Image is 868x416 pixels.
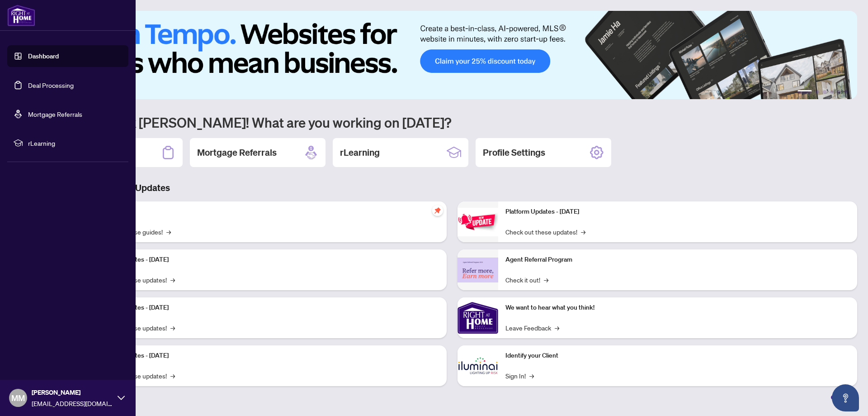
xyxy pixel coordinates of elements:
[170,323,175,333] span: →
[581,227,585,237] span: →
[544,275,548,285] span: →
[28,81,74,89] a: Deal Processing
[32,387,113,397] span: [PERSON_NAME]
[340,146,380,159] h2: rLearning
[483,146,545,159] h2: Profile Settings
[505,255,850,265] p: Agent Referral Program
[28,52,59,60] a: Dashboard
[505,227,585,237] a: Check out these updates!→
[505,351,850,361] p: Identify your Client
[432,205,443,216] span: pushpin
[197,146,277,159] h2: Mortgage Referrals
[458,258,498,282] img: Agent Referral Program
[797,90,812,94] button: 1
[505,371,534,381] a: Sign In!→
[529,371,534,381] span: →
[95,207,439,217] p: Self-Help
[832,384,859,411] button: Open asap
[458,208,498,236] img: Platform Updates - June 23, 2025
[505,275,548,285] a: Check it out!→
[555,323,559,333] span: →
[816,90,819,94] button: 2
[837,90,841,94] button: 5
[95,351,439,361] p: Platform Updates - [DATE]
[28,110,82,118] a: Mortgage Referrals
[505,323,559,333] a: Leave Feedback→
[830,90,834,94] button: 4
[11,392,25,404] span: MM
[32,398,113,408] span: [EMAIL_ADDRESS][DOMAIN_NAME]
[458,345,498,386] img: Identify your Client
[505,207,850,217] p: Platform Updates - [DATE]
[47,182,857,194] h3: Brokerage & Industry Updates
[47,11,857,99] img: Slide 0
[505,303,850,313] p: We want to hear what you think!
[170,371,175,381] span: →
[844,90,848,94] button: 6
[28,138,122,148] span: rLearning
[458,297,498,338] img: We want to hear what you think!
[823,90,826,94] button: 3
[47,114,857,131] h1: Welcome back [PERSON_NAME]! What are you working on [DATE]?
[95,255,439,265] p: Platform Updates - [DATE]
[95,303,439,313] p: Platform Updates - [DATE]
[170,275,175,285] span: →
[166,227,171,237] span: →
[7,5,35,26] img: logo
